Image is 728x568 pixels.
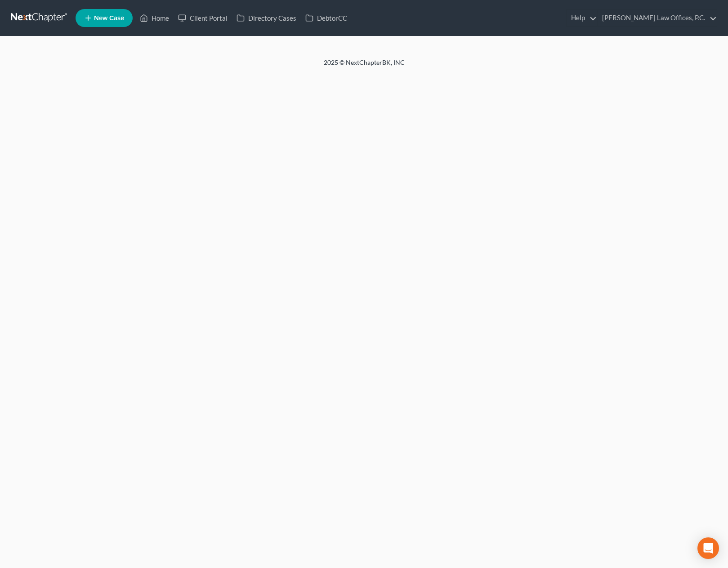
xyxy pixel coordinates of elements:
[174,10,232,26] a: Client Portal
[567,10,597,26] a: Help
[598,10,717,26] a: [PERSON_NAME] Law Offices, P.C.
[76,9,133,27] new-legal-case-button: New Case
[108,58,621,74] div: 2025 © NextChapterBK, INC
[232,10,301,26] a: Directory Cases
[697,537,719,559] div: Open Intercom Messenger
[135,10,174,26] a: Home
[301,10,352,26] a: DebtorCC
